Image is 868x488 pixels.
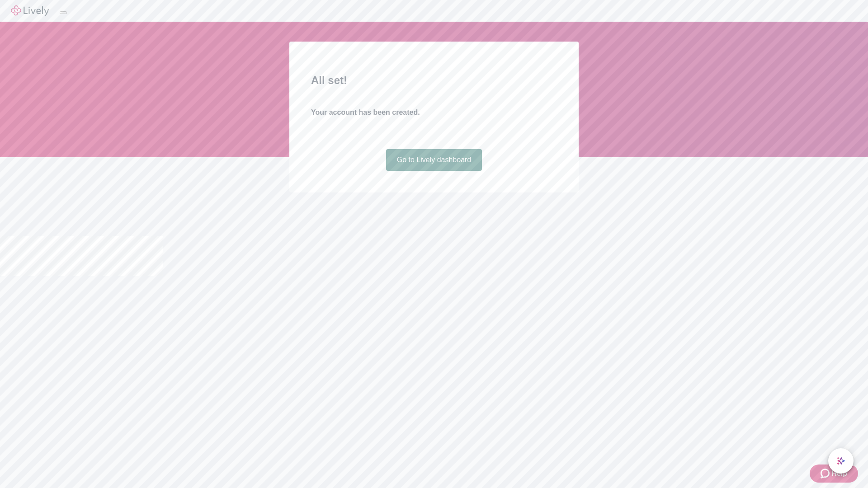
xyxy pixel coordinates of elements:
[311,72,557,89] h2: All set!
[810,465,858,483] button: Zendesk support iconHelp
[60,11,67,14] button: Log out
[828,448,854,474] button: chat
[386,149,482,171] a: Go to Lively dashboard
[11,5,49,16] img: Lively
[821,468,831,479] svg: Zendesk support icon
[836,456,845,465] svg: Lively AI Assistant
[311,107,557,118] h4: Your account has been created.
[831,468,847,479] span: Help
